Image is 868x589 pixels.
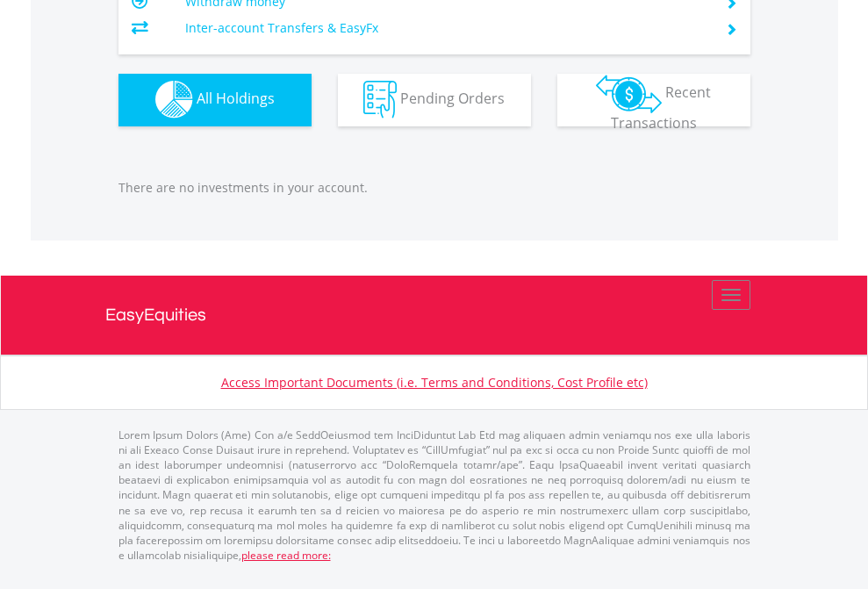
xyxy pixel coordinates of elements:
[611,83,712,133] span: Recent Transactions
[241,548,331,563] a: please read more:
[118,427,750,563] p: Lorem Ipsum Dolors (Ame) Con a/e SeddOeiusmod tem InciDiduntut Lab Etd mag aliquaen admin veniamq...
[105,276,764,355] a: EasyEquities
[118,179,750,197] p: There are no investments in your account.
[596,75,662,113] img: transactions-zar-wht.png
[557,74,750,126] button: Recent Transactions
[363,81,397,119] img: pending_instructions-wht.png
[221,374,648,391] a: Access Important Documents (i.e. Terms and Conditions, Cost Profile etc)
[155,81,193,119] img: holdings-wht.png
[400,89,505,108] span: Pending Orders
[338,74,531,126] button: Pending Orders
[118,74,312,126] button: All Holdings
[197,89,275,108] span: All Holdings
[185,15,704,41] td: Inter-account Transfers & EasyFx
